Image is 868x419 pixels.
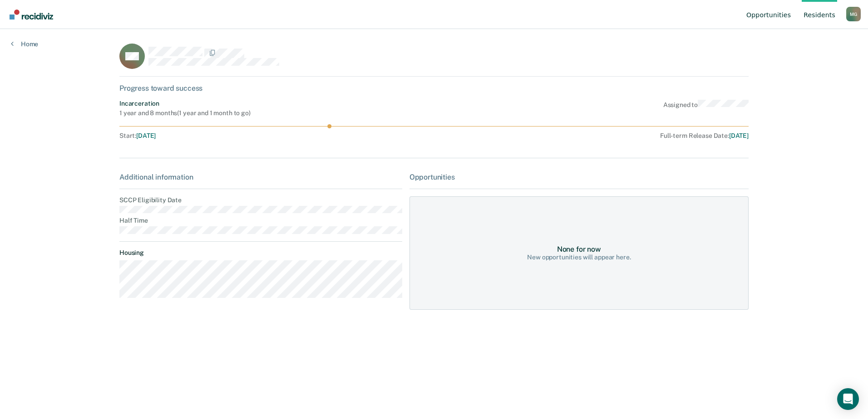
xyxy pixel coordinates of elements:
[663,100,749,117] div: Assigned to
[410,132,749,140] div: Full-term Release Date :
[846,7,861,21] button: Profile dropdown button
[527,253,631,261] div: New opportunities will appear here.
[119,100,251,107] div: Incarceration
[409,173,749,181] div: Opportunities
[136,132,156,139] span: [DATE]
[119,173,402,181] div: Additional information
[10,10,53,19] img: Recidiviz
[729,132,749,139] span: [DATE]
[119,217,402,224] dt: Half Time
[846,7,861,21] div: M G
[119,132,406,140] div: Start :
[119,196,402,204] dt: SCCP Eligibility Date
[837,388,859,410] div: Open Intercom Messenger
[557,245,601,253] div: None for now
[119,109,251,117] div: 1 year and 8 months ( 1 year and 1 month to go )
[11,40,38,48] a: Home
[119,249,402,257] dt: Housing
[119,84,749,93] div: Progress toward success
